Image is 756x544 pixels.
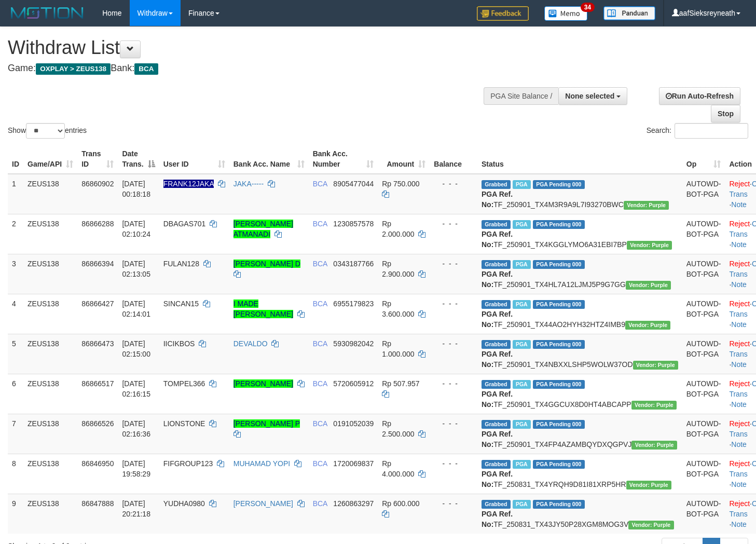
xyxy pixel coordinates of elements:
td: ZEUS138 [23,374,77,414]
a: Reject [729,419,750,428]
span: Marked by aafpengsreynich [513,380,531,389]
span: BCA [313,300,327,308]
span: 86866427 [81,300,114,308]
span: BCA [313,379,327,388]
td: TF_250901_TX4HL7A12LJMJ5P9G7GG [477,254,682,294]
span: PGA Pending [533,220,585,229]
a: [PERSON_NAME] P [233,419,300,428]
span: Vendor URL: https://trx4.1velocity.biz [625,321,670,330]
span: Vendor URL: https://trx4.1velocity.biz [626,281,671,290]
th: Bank Acc. Name: activate to sort column ascending [229,144,309,174]
span: 86866288 [81,220,114,228]
td: ZEUS138 [23,294,77,334]
span: [DATE] 00:18:18 [122,180,150,198]
td: TF_250901_TX4KGGLYMO6A31EBI7BP [477,214,682,254]
td: TF_250901_TX4M3R9A9L7I93270BWC [477,174,682,214]
a: DEVALDO [233,339,268,348]
b: PGA Ref. No: [482,510,513,528]
span: 86866473 [81,339,114,348]
img: Feedback.jpg [477,6,529,21]
td: ZEUS138 [23,334,77,374]
span: YUDHA0980 [163,499,205,508]
td: 3 [8,254,23,294]
span: Copy 5930982042 to clipboard [333,339,374,348]
td: TF_250901_TX4GGCUX8D0HT4ABCAPP [477,374,682,414]
a: Note [731,320,747,329]
td: ZEUS138 [23,174,77,214]
th: Trans ID: activate to sort column ascending [77,144,118,174]
span: TOMPEL366 [163,379,205,388]
span: Marked by aafnoeunsreypich [513,460,531,469]
td: ZEUS138 [23,214,77,254]
span: Marked by aafpengsreynich [513,420,531,429]
span: Vendor URL: https://trx4.1velocity.biz [626,481,671,489]
a: Reject [729,260,750,268]
span: Grabbed [482,220,511,229]
span: 86847888 [81,499,114,508]
div: - - - [434,498,473,509]
span: Vendor URL: https://trx4.1velocity.biz [627,241,672,250]
a: I MADE [PERSON_NAME] [233,300,293,318]
td: AUTOWD-BOT-PGA [682,414,725,454]
div: - - - [434,378,473,389]
td: TF_250901_TX44AO2HYH32HTZ4IMB9 [477,294,682,334]
span: 86866526 [81,419,114,428]
td: AUTOWD-BOT-PGA [682,454,725,494]
td: 1 [8,174,23,214]
td: ZEUS138 [23,254,77,294]
div: PGA Site Balance / [484,87,558,105]
td: ZEUS138 [23,454,77,494]
span: BCA [134,63,158,75]
div: - - - [434,179,473,189]
span: PGA Pending [533,500,585,509]
span: Rp 600.000 [382,499,419,508]
td: ZEUS138 [23,494,77,534]
span: [DATE] 19:58:29 [122,459,150,478]
td: 4 [8,294,23,334]
div: - - - [434,338,473,349]
div: - - - [434,458,473,469]
span: FULAN128 [163,260,199,268]
a: [PERSON_NAME] [233,379,293,388]
span: Grabbed [482,300,511,309]
img: panduan.png [603,6,655,20]
a: Note [731,400,747,409]
a: [PERSON_NAME] D [233,260,300,268]
span: OXPLAY > ZEUS138 [36,63,111,75]
span: Copy 5720605912 to clipboard [333,379,374,388]
th: Status [477,144,682,174]
td: AUTOWD-BOT-PGA [682,254,725,294]
td: TF_250901_TX4FP4AZAMBQYDXQGPVJ [477,414,682,454]
a: Note [731,520,747,528]
span: Rp 2.000.000 [382,220,414,238]
span: [DATE] 02:16:15 [122,379,150,398]
span: PGA Pending [533,260,585,269]
span: PGA Pending [533,300,585,309]
span: Vendor URL: https://trx4.1velocity.biz [628,521,673,529]
h1: Withdraw List [8,37,493,58]
td: TF_250831_TX43JY50P28XGM8MOG3V [477,494,682,534]
b: PGA Ref. No: [482,470,513,488]
span: Rp 750.000 [382,180,419,188]
span: BCA [313,499,327,508]
span: Vendor URL: https://trx4.1velocity.biz [624,201,669,210]
span: [DATE] 02:16:36 [122,419,150,438]
a: Note [731,360,747,369]
span: PGA Pending [533,340,585,349]
h4: Game: Bank: [8,63,493,74]
th: Balance [430,144,477,174]
b: PGA Ref. No: [482,310,513,329]
a: Note [731,440,747,448]
span: Copy 6955179823 to clipboard [333,300,374,308]
a: Reject [729,499,750,508]
span: BCA [313,260,327,268]
span: 86860902 [81,180,114,188]
td: 7 [8,414,23,454]
span: SINCAN15 [163,300,199,308]
select: Showentries [26,123,65,139]
th: Date Trans.: activate to sort column descending [118,144,159,174]
a: Run Auto-Refresh [659,87,740,105]
span: Grabbed [482,380,511,389]
span: Copy 0343187766 to clipboard [333,260,374,268]
span: [DATE] 02:14:01 [122,300,150,318]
